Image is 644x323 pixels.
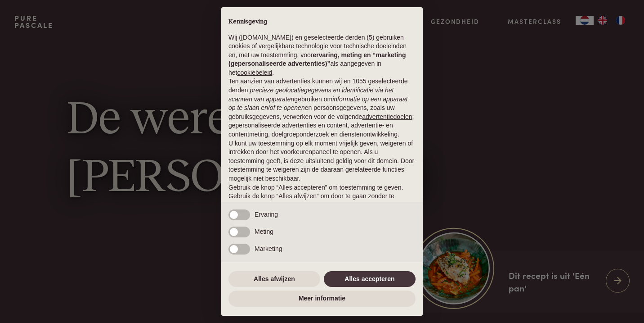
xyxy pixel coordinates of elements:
p: Wij ([DOMAIN_NAME]) en geselecteerde derden (5) gebruiken cookies of vergelijkbare technologie vo... [228,33,416,77]
button: derden [228,86,248,95]
span: Meting [255,228,273,235]
em: precieze geolocatiegegevens en identificatie via het scannen van apparaten [228,86,394,103]
strong: ervaring, meting en “marketing (gepersonaliseerde advertenties)” [228,51,406,68]
button: Alles accepteren [324,271,416,287]
p: Gebruik de knop “Alles accepteren” om toestemming te geven. Gebruik de knop “Alles afwijzen” om d... [228,183,416,210]
h2: Kennisgeving [228,18,416,26]
span: Marketing [255,245,282,252]
em: informatie op een apparaat op te slaan en/of te openen [228,96,408,112]
button: Alles afwijzen [228,271,320,287]
a: cookiebeleid [237,69,272,76]
span: Ervaring [255,211,278,218]
p: Ten aanzien van advertenties kunnen wij en 1055 geselecteerde gebruiken om en persoonsgegevens, z... [228,77,416,139]
p: U kunt uw toestemming op elk moment vrijelijk geven, weigeren of intrekken door het voorkeurenpan... [228,139,416,183]
button: advertentiedoelen [362,113,412,122]
button: Meer informatie [228,291,416,307]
